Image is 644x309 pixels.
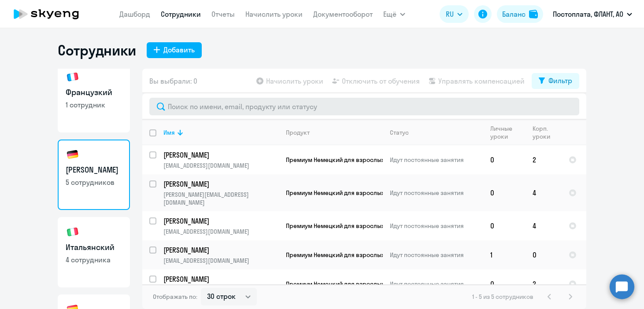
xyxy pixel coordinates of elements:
a: [PERSON_NAME][EMAIL_ADDRESS][DOMAIN_NAME] [163,274,278,294]
h1: Сотрудники [58,41,136,59]
p: Идут постоянные занятия [390,280,483,288]
a: Дашборд [119,10,150,18]
p: [PERSON_NAME][EMAIL_ADDRESS][DOMAIN_NAME] [163,191,278,206]
a: [PERSON_NAME][EMAIL_ADDRESS][DOMAIN_NAME] [163,216,278,235]
div: Продукт [286,129,310,136]
button: Балансbalance [497,5,543,23]
span: Премиум Немецкий для взрослых [286,251,385,259]
input: Поиск по имени, email, продукту или статусу [149,98,579,115]
span: Премиум Немецкий для взрослых [286,280,385,288]
p: [EMAIL_ADDRESS][DOMAIN_NAME] [163,228,278,235]
td: 0 [483,145,526,174]
div: Статус [390,129,409,136]
h3: Итальянский [66,242,122,253]
div: Статус [390,129,483,136]
p: 5 сотрудников [66,177,122,187]
div: Имя [163,129,278,136]
div: Баланс [502,9,526,19]
p: 1 сотрудник [66,100,122,110]
p: Идут постоянные занятия [390,189,483,197]
div: Корп. уроки [533,125,555,140]
h3: [PERSON_NAME] [66,164,122,176]
a: [PERSON_NAME][PERSON_NAME][EMAIL_ADDRESS][DOMAIN_NAME] [163,179,278,206]
p: [PERSON_NAME] [163,179,278,189]
td: 0 [526,240,562,269]
h3: Французкий [66,87,122,98]
span: Премиум Немецкий для взрослых [286,156,385,164]
img: french [66,70,80,84]
td: 0 [483,211,526,240]
p: 4 сотрудника [66,255,122,265]
td: 0 [483,174,526,211]
p: [PERSON_NAME] [163,274,278,284]
a: [PERSON_NAME][EMAIL_ADDRESS][DOMAIN_NAME] [163,150,278,169]
button: Добавить [147,42,202,58]
img: italian [66,225,80,239]
p: [PERSON_NAME] [163,150,278,160]
a: Французкий1 сотрудник [58,62,130,132]
div: Личные уроки [490,125,525,140]
span: 1 - 5 из 5 сотрудников [472,293,533,301]
p: Постоплата, ФЛАНТ, АО [553,9,623,19]
div: Продукт [286,129,382,136]
p: Идут постоянные занятия [390,251,483,259]
div: Имя [163,129,175,136]
span: Премиум Немецкий для взрослых [286,222,385,230]
a: Документооборот [313,10,373,18]
div: Фильтр [548,75,572,86]
img: balance [529,10,538,18]
button: Постоплата, ФЛАНТ, АО [548,4,637,25]
a: [PERSON_NAME]5 сотрудников [58,140,130,210]
td: 1 [483,240,526,269]
button: Фильтр [532,73,579,89]
a: [PERSON_NAME][EMAIL_ADDRESS][DOMAIN_NAME] [163,245,278,265]
button: Ещё [383,5,405,23]
td: 4 [526,211,562,240]
a: Начислить уроки [245,10,303,18]
p: Идут постоянные занятия [390,222,483,230]
p: Идут постоянные занятия [390,156,483,164]
td: 2 [526,145,562,174]
p: [PERSON_NAME] [163,216,278,226]
span: Вы выбрали: 0 [149,76,197,86]
td: 2 [526,269,562,298]
span: Премиум Немецкий для взрослых [286,189,385,197]
p: [EMAIL_ADDRESS][DOMAIN_NAME] [163,162,278,169]
td: 0 [483,269,526,298]
a: Итальянский4 сотрудника [58,217,130,287]
p: [EMAIL_ADDRESS][DOMAIN_NAME] [163,257,278,265]
div: Личные уроки [490,125,519,140]
img: german [66,147,80,162]
span: Ещё [383,9,396,19]
div: Корп. уроки [533,125,561,140]
a: Отчеты [211,10,235,18]
button: RU [440,5,469,23]
td: 4 [526,174,562,211]
span: RU [446,9,454,19]
span: Отображать по: [153,293,197,301]
p: [PERSON_NAME] [163,245,278,255]
a: Сотрудники [161,10,201,18]
div: Добавить [163,44,195,55]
